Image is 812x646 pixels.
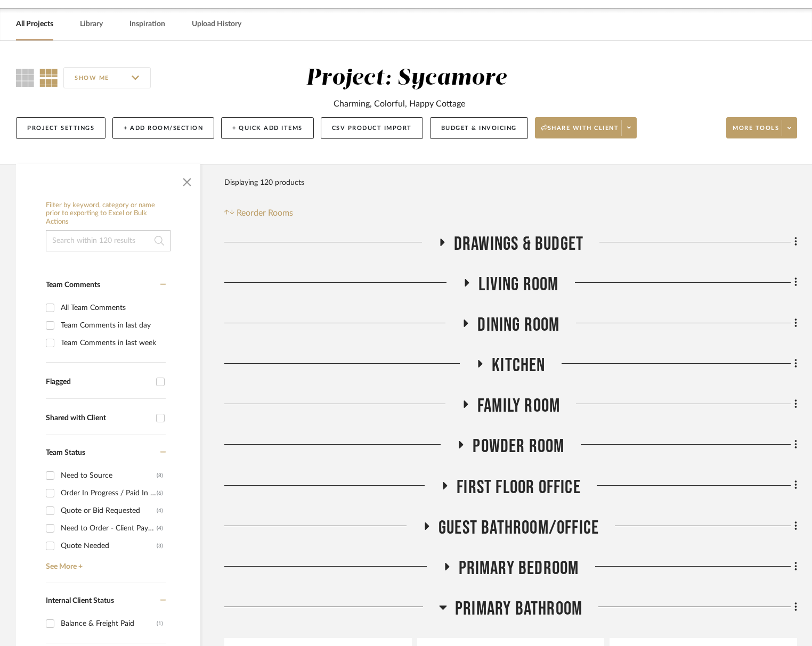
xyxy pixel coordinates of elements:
[46,414,151,423] div: Shared with Client
[477,314,559,337] span: Dining Room
[157,485,163,502] div: (6)
[478,273,558,296] span: Living Room
[733,124,779,140] span: More tools
[157,537,163,554] div: (3)
[237,207,293,219] span: Reorder Rooms
[46,201,170,226] h6: Filter by keyword, category or name prior to exporting to Excel or Bulk Actions
[157,520,163,537] div: (4)
[224,172,304,193] div: Displaying 120 products
[224,207,293,219] button: Reorder Rooms
[61,615,157,632] div: Balance & Freight Paid
[321,117,423,139] button: CSV Product Import
[46,281,100,289] span: Team Comments
[439,517,599,539] span: Guest Bathroom/Office
[492,354,545,377] span: Kitchen
[61,467,157,484] div: Need to Source
[61,537,157,554] div: Quote Needed
[61,502,157,519] div: Quote or Bid Requested
[46,230,170,251] input: Search within 120 results
[455,598,582,620] span: Primary Bathroom
[61,334,163,351] div: Team Comments in last week
[43,554,166,571] a: See More +
[112,117,214,139] button: + Add Room/Section
[157,467,163,484] div: (8)
[306,67,507,89] div: Project: Sycamore
[535,117,637,138] button: Share with client
[192,17,241,31] a: Upload History
[157,615,163,632] div: (1)
[46,378,151,387] div: Flagged
[454,233,583,256] span: Drawings & Budget
[176,169,198,191] button: Close
[541,124,619,140] span: Share with client
[16,117,105,139] button: Project Settings
[80,17,103,31] a: Library
[457,476,581,499] span: First Floor Office
[61,317,163,334] div: Team Comments in last day
[157,502,163,519] div: (4)
[477,395,560,418] span: Family Room
[726,117,797,138] button: More tools
[61,520,157,537] div: Need to Order - Client Payment Received
[430,117,528,139] button: Budget & Invoicing
[61,485,157,502] div: Order In Progress / Paid In Full w/ Freight, No Balance due
[473,435,564,458] span: Powder Room
[61,299,163,316] div: All Team Comments
[129,17,165,31] a: Inspiration
[221,117,314,139] button: + Quick Add Items
[46,449,85,456] span: Team Status
[334,97,465,110] div: Charming, Colorful, Happy Cottage
[16,17,53,31] a: All Projects
[46,597,114,604] span: Internal Client Status
[459,557,579,580] span: Primary Bedroom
